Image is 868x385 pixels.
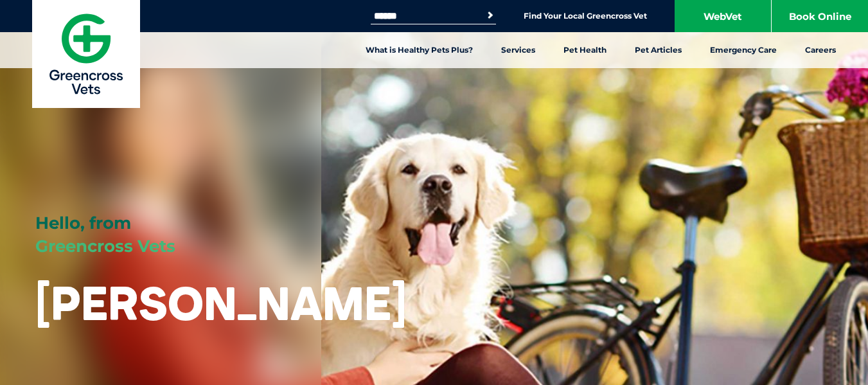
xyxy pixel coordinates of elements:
span: Greencross Vets [35,236,175,256]
a: Pet Articles [621,32,696,68]
a: Services [487,32,549,68]
a: Emergency Care [696,32,791,68]
h1: [PERSON_NAME] [35,278,407,328]
a: Careers [791,32,850,68]
button: Search [484,9,497,22]
a: Find Your Local Greencross Vet [524,11,647,21]
span: Hello, from [35,213,131,233]
a: Pet Health [549,32,621,68]
a: What is Healthy Pets Plus? [351,32,487,68]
